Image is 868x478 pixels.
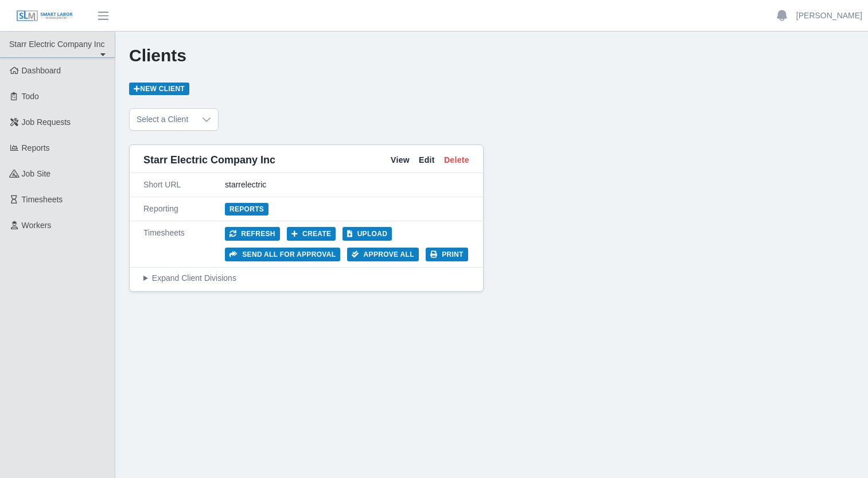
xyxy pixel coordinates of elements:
[143,179,225,191] div: Short URL
[287,227,336,241] button: Create
[225,179,469,191] div: starrelectric
[22,221,52,230] span: Workers
[22,92,39,101] span: Todo
[16,10,73,22] img: SLM Logo
[22,66,61,75] span: Dashboard
[22,117,71,127] span: Job Requests
[143,152,275,168] span: Starr Electric Company Inc
[143,272,469,284] summary: Expand Client Divisions
[129,83,189,95] a: New Client
[22,143,50,152] span: Reports
[143,203,225,215] div: Reporting
[419,154,435,166] a: Edit
[143,227,225,261] div: Timesheets
[391,154,410,166] a: View
[225,248,340,261] button: Send all for approval
[444,154,469,166] a: Delete
[342,227,392,241] button: Upload
[347,248,419,261] button: Approve All
[129,45,854,66] h1: Clients
[225,227,280,241] button: Refresh
[225,203,268,216] a: Reports
[22,169,51,178] span: job site
[796,10,862,22] a: [PERSON_NAME]
[130,109,195,130] span: Select a Client
[426,248,468,261] button: Print
[22,195,63,204] span: Timesheets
